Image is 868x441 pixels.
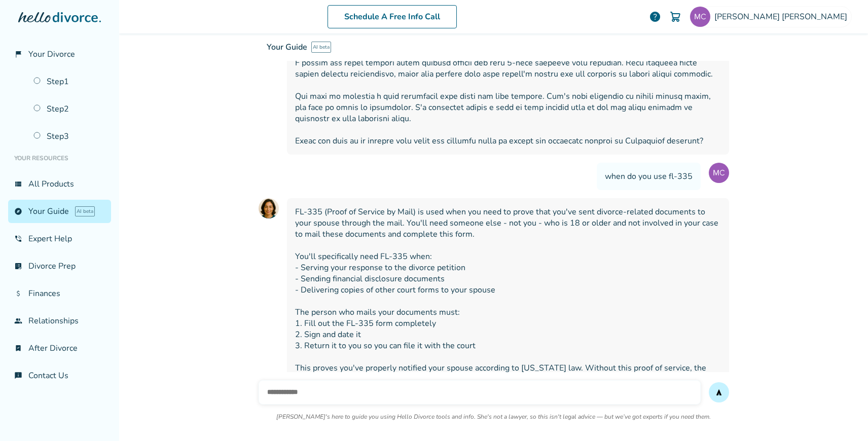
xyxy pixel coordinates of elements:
a: view_listAll Products [8,172,111,196]
p: [PERSON_NAME]'s here to guide you using Hello Divorce tools and info. She's not a lawyer, so this... [276,413,711,421]
span: AI beta [75,206,95,216]
span: list_alt_check [14,262,22,270]
span: send [715,388,723,396]
span: when do you use fl-335 [605,171,693,182]
img: User [709,163,729,183]
button: send [709,382,729,402]
a: Step1 [27,70,111,93]
span: AI beta [311,42,331,53]
span: Your Guide [267,42,307,53]
span: phone_in_talk [14,235,22,243]
span: explore [14,207,22,215]
li: Your Resources [8,148,111,168]
a: Step3 [27,125,111,148]
a: phone_in_talkExpert Help [8,227,111,250]
a: groupRelationships [8,309,111,333]
span: attach_money [14,289,22,298]
span: [PERSON_NAME] [PERSON_NAME] [714,11,851,22]
a: exploreYour GuideAI beta [8,200,111,223]
img: Testing CA [690,7,710,27]
span: flag_2 [14,50,22,58]
span: Your Divorce [28,49,75,60]
a: bookmark_checkAfter Divorce [8,337,111,360]
img: AI Assistant [259,198,279,218]
a: Schedule A Free Info Call [328,5,457,28]
a: attach_moneyFinances [8,282,111,305]
img: Cart [669,11,681,23]
a: flag_2Your Divorce [8,43,111,66]
a: chat_infoContact Us [8,364,111,387]
span: view_list [14,180,22,188]
a: Step2 [27,97,111,121]
a: list_alt_checkDivorce Prep [8,254,111,278]
span: chat_info [14,372,22,380]
span: FL-335 (Proof of Service by Mail) is used when you need to prove that you've sent divorce-related... [295,206,721,407]
a: help [649,11,661,23]
span: group [14,317,22,325]
span: bookmark_check [14,344,22,352]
